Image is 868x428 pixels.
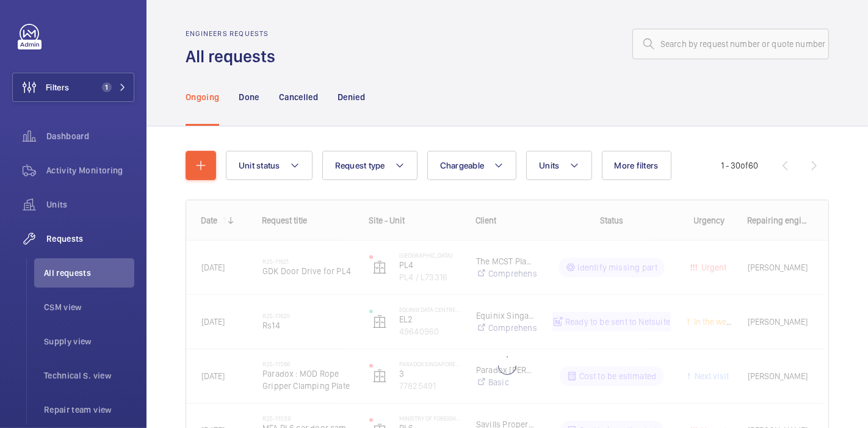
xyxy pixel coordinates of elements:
span: Request type [335,161,385,170]
span: Filters [46,81,69,93]
span: Units [539,161,559,170]
h2: Engineers requests [186,29,283,38]
span: Technical S. view [44,369,134,382]
span: Unit status [239,161,280,170]
button: More filters [602,151,671,180]
span: Requests [46,233,134,245]
h1: All requests [186,45,283,68]
button: Units [526,151,591,180]
p: Denied [338,91,365,103]
span: CSM view [44,301,134,313]
span: Supply view [44,335,134,347]
span: Units [46,198,134,211]
input: Search by request number or quote number [632,29,829,59]
span: Activity Monitoring [46,164,134,176]
button: Chargeable [427,151,517,180]
span: Dashboard [46,130,134,142]
button: Unit status [226,151,313,180]
span: 1 - 30 60 [721,161,758,170]
span: More filters [615,161,659,170]
p: Done [239,91,259,103]
span: of [740,161,748,170]
span: Repair team view [44,404,134,416]
p: Cancelled [279,91,318,103]
span: All requests [44,267,134,279]
button: Request type [322,151,418,180]
button: Filters1 [12,73,134,102]
span: Chargeable [440,161,485,170]
p: Ongoing [186,91,219,103]
span: 1 [102,82,112,92]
